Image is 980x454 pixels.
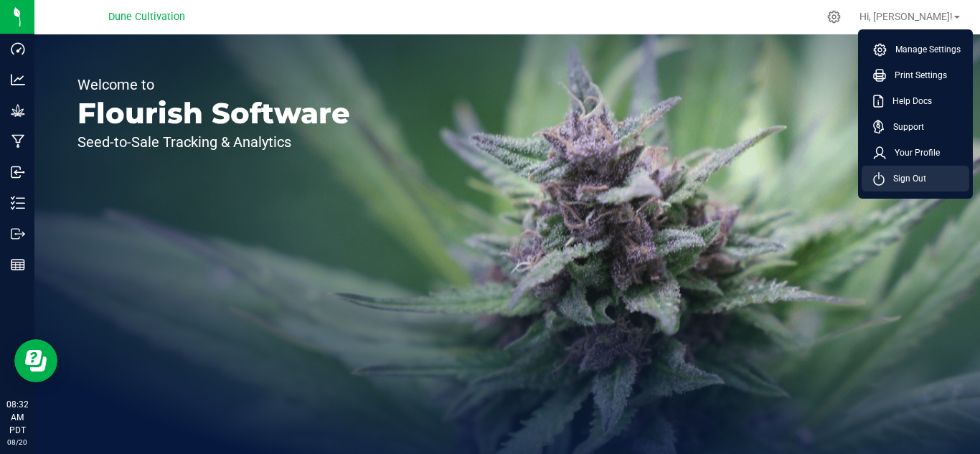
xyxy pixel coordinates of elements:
span: Dune Cultivation [108,11,185,23]
p: Seed-to-Sale Tracking & Analytics [77,135,350,149]
inline-svg: Inventory [11,196,25,210]
p: 08/20 [6,437,28,448]
p: Flourish Software [77,99,350,128]
inline-svg: Reports [11,257,25,272]
p: 08:32 AM PDT [6,398,28,437]
inline-svg: Analytics [11,72,25,87]
span: Manage Settings [887,42,961,57]
span: Support [885,120,924,134]
inline-svg: Dashboard [11,42,25,56]
a: Help Docs [873,94,963,108]
inline-svg: Grow [11,103,25,118]
span: Your Profile [886,146,940,160]
span: Sign Out [885,171,926,186]
span: Print Settings [886,68,947,82]
span: Hi, [PERSON_NAME]! [859,11,953,22]
li: Sign Out [862,166,969,191]
p: Welcome to [77,77,350,92]
a: Support [873,120,963,134]
iframe: Resource center [14,339,57,382]
inline-svg: Manufacturing [11,134,25,148]
div: Manage settings [825,10,843,24]
inline-svg: Outbound [11,227,25,241]
span: Help Docs [884,94,932,108]
inline-svg: Inbound [11,165,25,179]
